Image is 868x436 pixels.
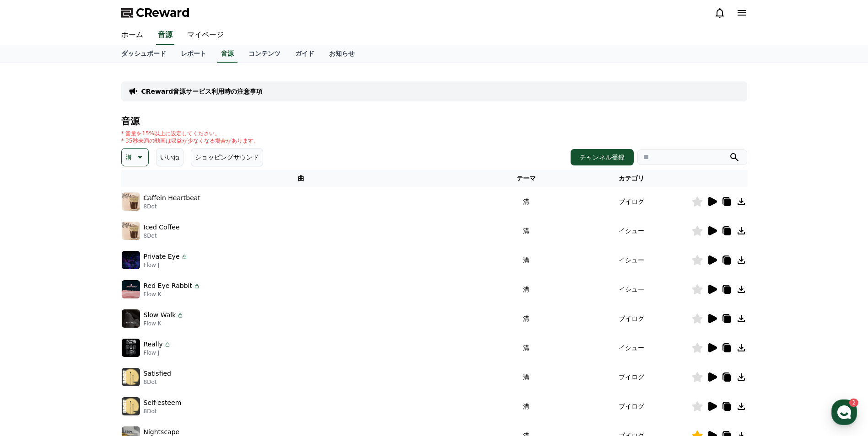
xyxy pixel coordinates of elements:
a: CReward [121,5,190,20]
a: ダッシュボード [114,45,173,63]
button: いいね [156,148,183,166]
p: Red Eye Rabbit [144,281,192,291]
button: 溝 [121,148,149,166]
p: Self-esteem [144,398,182,408]
p: * 音量を15%以上に設定してください。 [121,130,259,137]
p: 8Dot [144,408,182,415]
p: Flow J [144,349,171,356]
p: Iced Coffee [144,223,180,232]
p: Flow J [144,261,188,269]
a: レポート [173,45,214,63]
p: 8Dot [144,203,200,210]
a: マイページ [180,26,231,45]
p: 8Dot [144,378,171,386]
button: チャンネル登録 [571,149,634,165]
a: ガイド [288,45,322,63]
p: 溝 [125,151,132,164]
span: CReward [136,5,190,20]
p: Satisfied [144,369,171,378]
td: ブイログ [571,187,691,216]
p: * 35秒未満の動画は収益が少なくなる場合があります。 [121,137,259,144]
h4: 音源 [121,116,747,126]
p: Private Eye [144,252,180,261]
p: Caffein Heartbeat [144,193,200,203]
p: 8Dot [144,232,180,239]
img: music [122,251,140,269]
td: イシュー [571,275,691,304]
img: music [122,280,140,298]
p: Slow Walk [144,310,176,320]
td: 溝 [481,392,571,421]
img: music [122,192,140,211]
td: 溝 [481,362,571,392]
a: CReward音源サービス利用時の注意事項 [141,87,263,96]
a: 音源 [156,26,174,45]
a: ホーム [114,26,151,45]
th: カテゴリ [571,170,691,187]
img: music [122,397,140,415]
td: 溝 [481,216,571,245]
img: music [122,368,140,386]
img: music [122,339,140,357]
p: Flow K [144,320,184,327]
td: イシュー [571,245,691,275]
th: 曲 [121,170,481,187]
p: Really [144,340,163,349]
td: ブイログ [571,362,691,392]
td: 溝 [481,245,571,275]
button: ショッピングサウンド [191,148,263,166]
img: music [122,222,140,240]
td: ブイログ [571,304,691,333]
td: ブイログ [571,392,691,421]
td: 溝 [481,187,571,216]
img: music [122,309,140,328]
a: コンテンツ [241,45,288,63]
td: イシュー [571,333,691,362]
td: 溝 [481,304,571,333]
th: テーマ [481,170,571,187]
td: イシュー [571,216,691,245]
a: 音源 [217,45,237,63]
td: 溝 [481,333,571,362]
a: お知らせ [322,45,362,63]
td: 溝 [481,275,571,304]
p: Flow K [144,291,200,298]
